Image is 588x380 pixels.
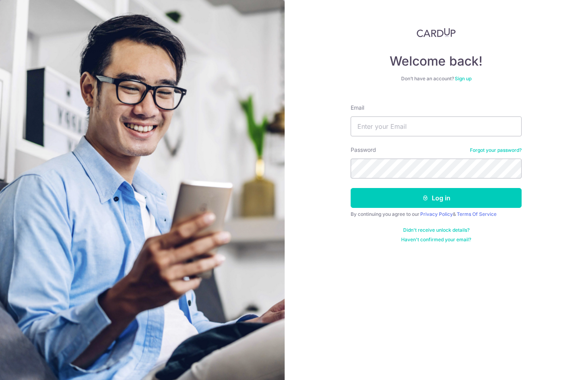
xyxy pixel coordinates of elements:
a: Haven't confirmed your email? [401,237,471,243]
a: Didn't receive unlock details? [403,227,470,233]
input: Enter your Email [351,116,522,136]
div: By continuing you agree to our & [351,211,522,217]
a: Sign up [455,76,472,81]
label: Password [351,146,376,154]
a: Privacy Policy [420,211,453,217]
h4: Welcome back! [351,53,522,69]
a: Terms Of Service [457,211,497,217]
div: Don’t have an account? [351,76,522,82]
button: Log in [351,188,522,208]
img: CardUp Logo [417,28,456,37]
a: Forgot your password? [470,147,522,153]
label: Email [351,104,364,112]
